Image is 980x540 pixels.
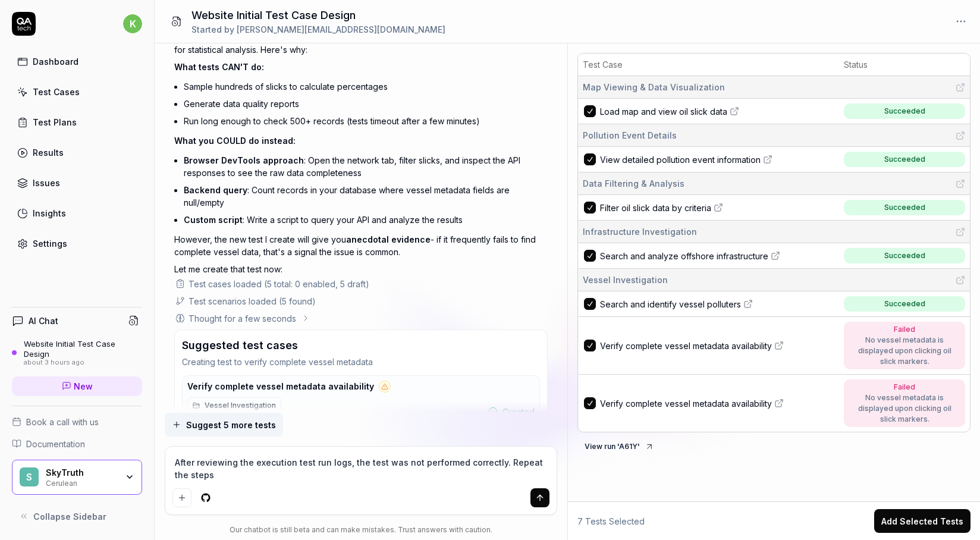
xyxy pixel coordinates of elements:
[600,298,837,310] a: Search and identify vessel polluters
[600,250,837,262] a: Search and analyze offshore infrastructure
[600,298,741,310] span: Search and identify vessel polluters
[26,416,99,428] span: Book a call with us
[184,112,548,130] li: Run long enough to check 500+ records (tests timeout after a few minutes)
[205,400,276,411] span: Vessel Investigation
[577,437,661,456] button: View run 'A61Y'
[577,439,661,451] a: View run 'A61Y'
[346,234,431,244] span: anecdotal evidence
[184,95,548,112] li: Generate data quality reports
[12,504,142,528] button: Collapse Sidebar
[184,155,304,165] span: Browser DevTools approach
[884,106,925,117] div: Succeeded
[33,207,66,219] div: Insights
[600,105,837,118] a: Load map and view oil slick data
[187,381,374,392] span: Verify complete vessel metadata availability
[583,274,668,286] span: Vessel Investigation
[884,250,925,261] div: Succeeded
[874,509,970,533] button: Add Selected Tests
[12,50,142,73] a: Dashboard
[46,478,117,487] div: Cerulean
[578,54,839,76] th: Test Case
[24,359,142,367] div: about 3 hours ago
[33,237,67,250] div: Settings
[600,202,711,214] span: Filter oil slick data by criteria
[12,438,142,450] a: Documentation
[33,146,64,159] div: Results
[600,153,837,166] a: View detailed pollution event information
[189,295,316,307] div: Test scenarios loaded (5 found)
[600,397,837,410] a: Verify complete vessel metadata availability
[46,467,117,478] div: SkyTruth
[123,12,142,36] button: k
[184,78,548,95] li: Sample hundreds of slicks to calculate percentages
[884,202,925,213] div: Succeeded
[33,86,80,98] div: Test Cases
[12,141,142,164] a: Results
[600,340,772,352] span: Verify complete vessel metadata availability
[33,55,78,68] div: Dashboard
[174,31,548,56] p: Unfortunately, automated tests aren't the right tool for statistical analysis. Here's why:
[174,62,264,72] span: What tests CAN'T do:
[186,419,276,431] span: Suggest 5 more tests
[191,23,445,36] div: Started by
[577,515,645,528] span: 7 Tests Selected
[174,263,548,275] p: Let me create that test now:
[24,339,142,359] div: Website Initial Test Case Design
[184,152,548,181] li: : Open the network tab, filter slicks, and inspect the API responses to see the raw data complete...
[165,413,283,437] button: Suggest 5 more tests
[172,454,549,484] textarea: After reviewing the execution test run logs, the test was not performed correctly. Repeat the steps
[884,299,925,309] div: Succeeded
[184,185,247,195] span: Backend query
[583,177,684,190] span: Data Filtering & Analysis
[174,233,548,258] p: However, the new test I create will give you - if it frequently fails to find complete vessel dat...
[850,393,959,425] div: No vessel metadata is displayed upon clicking oil slick markers.
[26,438,85,450] span: Documentation
[583,129,677,142] span: Pollution Event Details
[583,81,725,93] span: Map Viewing & Data Visualization
[174,136,296,146] span: What you COULD do instead:
[33,116,77,128] div: Test Plans
[839,54,970,76] th: Status
[172,488,191,507] button: Add attachment
[850,335,959,367] div: No vessel metadata is displayed upon clicking oil slick markers.
[12,171,142,194] a: Issues
[182,356,541,368] p: Creating test to verify complete vessel metadata
[850,382,959,393] div: Failed
[29,315,58,327] h4: AI Chat
[600,153,761,166] span: View detailed pollution event information
[600,250,768,262] span: Search and analyze offshore infrastructure
[189,278,369,290] div: Test cases loaded (5 total: 0 enabled, 5 draft)
[74,380,93,393] span: New
[191,7,445,23] h1: Website Initial Test Case Design
[165,525,557,535] div: Our chatbot is still beta and can make mistakes. Trust answers with caution.
[184,181,548,211] li: : Count records in your database where vessel metadata fields are null/empty
[184,215,243,225] span: Custom script
[20,467,39,486] span: S
[12,232,142,255] a: Settings
[850,324,959,335] div: Failed
[182,337,298,353] h3: Suggested test cases
[600,340,837,352] a: Verify complete vessel metadata availability
[189,312,296,325] div: Thought for a few seconds
[33,510,106,523] span: Collapse Sidebar
[12,202,142,225] a: Insights
[183,376,540,448] button: Verify complete vessel metadata availabilityVessel InvestigationVerify that vessel metadata is co...
[12,111,142,134] a: Test Plans
[12,376,142,396] a: New
[583,225,697,238] span: Infrastructure Investigation
[12,460,142,495] button: SSkyTruthCerulean
[600,202,837,214] a: Filter oil slick data by criteria
[600,397,772,410] span: Verify complete vessel metadata availability
[502,406,535,418] span: Created
[184,211,548,228] li: : Write a script to query your API and analyze the results
[237,24,445,34] span: [PERSON_NAME][EMAIL_ADDRESS][DOMAIN_NAME]
[123,14,142,33] span: k
[12,416,142,428] a: Book a call with us
[33,177,60,189] div: Issues
[884,154,925,165] div: Succeeded
[12,339,142,366] a: Website Initial Test Case Designabout 3 hours ago
[600,105,727,118] span: Load map and view oil slick data
[12,80,142,103] a: Test Cases
[187,397,281,414] a: Vessel Investigation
